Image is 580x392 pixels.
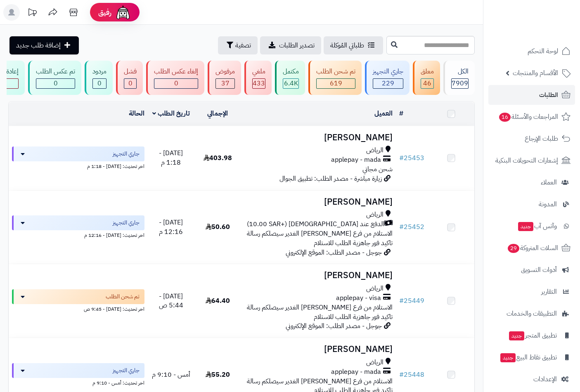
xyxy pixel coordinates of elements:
[215,67,235,76] div: مرفوض
[216,79,234,88] div: 37
[243,61,273,95] a: ملغي 433
[247,229,393,248] span: الاستلام من فرع [PERSON_NAME] الغدير سيصلكم رسالة تاكيد فور جاهزية الطلب للاستلام
[488,326,575,345] a: تطبيق المتجرجديد
[399,370,404,380] span: #
[221,78,230,88] span: 37
[124,67,137,76] div: فشل
[517,220,557,232] span: وآتس آب
[421,67,434,76] div: معلق
[113,150,140,158] span: جاري التجهيز
[159,217,183,237] span: [DATE] - 12:16 م
[152,109,190,118] a: تاريخ الطلب
[373,79,403,88] div: 229
[154,67,198,76] div: إلغاء عكس الطلب
[488,129,575,149] a: طلبات الإرجاع
[518,222,533,231] span: جديد
[12,304,144,313] div: اخر تحديث: [DATE] - 9:45 ص
[363,61,411,95] a: جاري التجهيز 229
[488,282,575,302] a: التقارير
[9,36,79,54] a: إضافة طلب جديد
[260,36,321,54] a: تصدير الطلبات
[206,370,230,380] span: 55.20
[36,79,75,88] div: 0
[128,78,133,88] span: 0
[528,45,558,57] span: لوحة التحكم
[399,222,424,232] a: #25452
[16,40,61,50] span: إضافة طلب جديد
[26,61,83,95] a: تم عكس الطلب 0
[207,109,228,118] a: الإجمالي
[113,366,140,375] span: جاري التجهيز
[331,155,381,165] span: applepay - mada
[508,244,519,253] span: 29
[206,222,230,232] span: 50.60
[488,369,575,389] a: الإعدادات
[244,271,393,280] h3: [PERSON_NAME]
[399,370,424,380] a: #25448
[488,304,575,324] a: التطبيقات والخدمات
[247,220,384,229] span: الدفع عند [DEMOGRAPHIC_DATA] (+10.00 SAR)
[253,79,265,88] div: 433
[524,23,572,40] img: logo-2.png
[330,40,364,50] span: طلباتي المُوكلة
[499,113,511,122] span: 16
[488,260,575,280] a: أدوات التسويق
[286,321,382,331] span: جوجل - مصدر الطلب: الموقع الإلكتروني
[98,7,111,17] span: رفيق
[159,291,183,311] span: [DATE] - 5:44 ص
[373,67,403,76] div: جاري التجهيز
[488,85,575,105] a: الطلبات
[12,161,144,170] div: اخر تحديث: [DATE] - 1:18 م
[507,308,557,319] span: التطبيقات والخدمات
[399,296,404,306] span: #
[374,109,393,118] a: العميل
[488,238,575,258] a: السلات المتروكة29
[539,198,557,210] span: المدونة
[488,107,575,127] a: المراجعات والأسئلة16
[451,67,469,76] div: الكل
[399,109,403,118] a: #
[488,41,575,61] a: لوحة التحكم
[279,174,382,184] span: زيارة مباشرة - مصدر الطلب: تطبيق الجوال
[507,242,558,254] span: السلات المتروكة
[495,155,558,166] span: إشعارات التحويلات البنكية
[115,4,131,21] img: ai-face.png
[366,210,384,220] span: الرياض
[93,79,106,88] div: 0
[12,378,144,387] div: اخر تحديث: أمس - 9:10 م
[488,172,575,192] a: العملاء
[252,67,265,76] div: ملغي
[36,67,75,76] div: تم عكس الطلب
[206,61,243,95] a: مرفوض 37
[159,148,183,168] span: [DATE] - 1:18 م
[488,151,575,170] a: إشعارات التحويلات البنكية
[307,61,363,95] a: تم شحن الطلب 619
[92,67,107,76] div: مردود
[336,293,381,303] span: applepay - visa
[174,78,178,88] span: 0
[279,40,315,50] span: تصدير الطلبات
[411,61,442,95] a: معلق 46
[508,330,557,341] span: تطبيق المتجر
[366,358,384,367] span: الرياض
[521,264,557,276] span: أدوات التسويق
[423,78,431,88] span: 46
[283,67,299,76] div: مكتمل
[144,61,206,95] a: إلغاء عكس الطلب 0
[324,36,383,54] a: طلباتي المُوكلة
[83,61,114,95] a: مردود 0
[399,296,424,306] a: #25449
[488,216,575,236] a: وآتس آبجديد
[442,61,476,95] a: الكل7909
[124,79,136,88] div: 0
[54,78,58,88] span: 0
[500,352,557,363] span: تطبيق نقاط البيع
[316,67,355,76] div: تم شحن الطلب
[452,78,468,88] span: 7909
[244,197,393,207] h3: [PERSON_NAME]
[97,78,102,88] span: 0
[113,219,140,227] span: جاري التجهيز
[247,302,393,322] span: الاستلام من فرع [PERSON_NAME] الغدير سيصلكم رسالة تاكيد فور جاهزية الطلب للاستلام
[399,222,404,232] span: #
[284,78,298,88] span: 6.4K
